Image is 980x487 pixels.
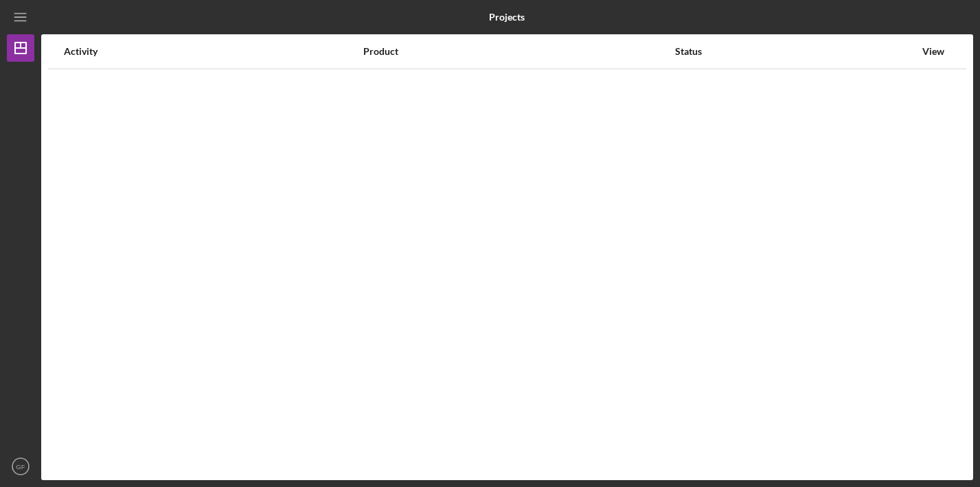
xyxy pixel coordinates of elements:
[7,453,34,480] button: GF
[916,46,950,57] div: View
[363,46,674,57] div: Product
[489,12,525,23] b: Projects
[675,46,915,57] div: Status
[16,463,25,471] text: GF
[64,46,362,57] div: Activity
